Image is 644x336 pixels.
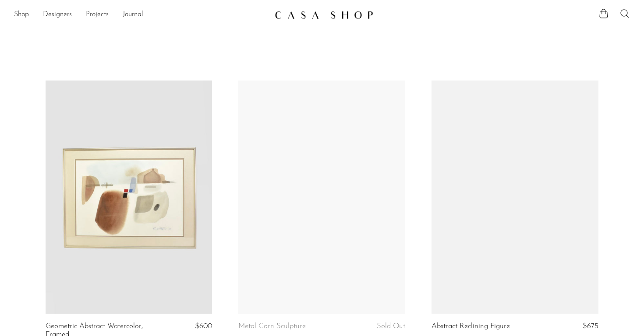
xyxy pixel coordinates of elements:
ul: NEW HEADER MENU [14,7,268,22]
a: Shop [14,9,29,21]
a: Designers [43,9,72,21]
span: Sold Out [377,322,405,330]
a: Projects [86,9,109,21]
a: Journal [123,9,143,21]
nav: Desktop navigation [14,7,268,22]
a: Metal Corn Sculpture [238,322,306,330]
span: $600 [195,322,212,330]
a: Abstract Reclining Figure [432,322,510,330]
span: $675 [583,322,598,330]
